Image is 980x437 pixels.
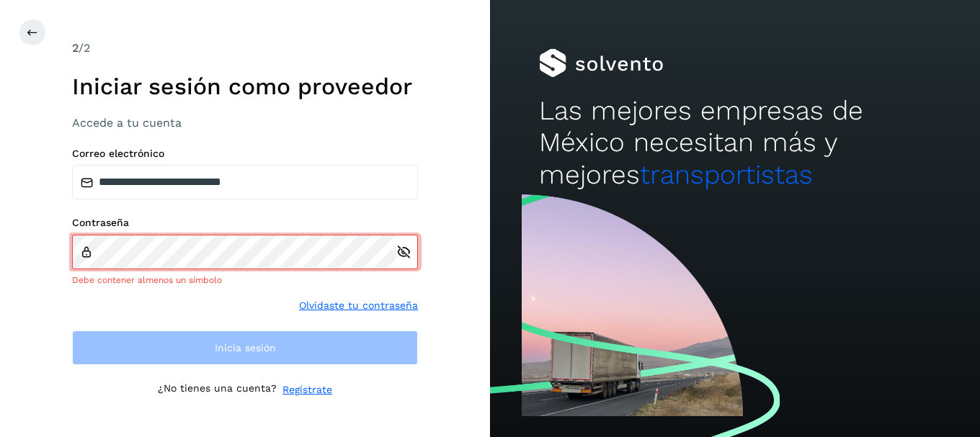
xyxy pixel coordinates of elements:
[72,274,418,287] div: Debe contener almenos un símbolo
[158,382,277,397] p: ¿No tienes una cuenta?
[72,217,418,229] label: Contraseña
[72,116,418,130] h3: Accede a tu cuenta
[72,40,418,57] div: /2
[640,159,813,190] span: transportistas
[299,298,418,313] a: Olvidaste tu contraseña
[72,73,418,100] h1: Iniciar sesión como proveedor
[72,330,418,365] button: Inicia sesión
[72,41,79,55] span: 2
[539,95,931,191] h2: Las mejores empresas de México necesitan más y mejores
[282,382,332,397] a: Regístrate
[72,148,418,160] label: Correo electrónico
[215,343,276,353] span: Inicia sesión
